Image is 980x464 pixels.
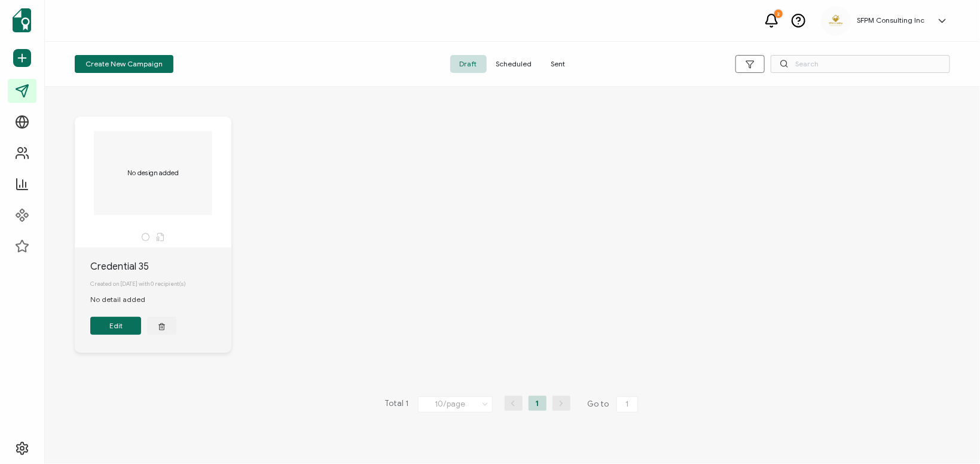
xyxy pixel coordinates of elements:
[75,55,173,73] button: Create New Campaign
[827,13,845,29] img: eb0aa42c-f73e-4ef0-80ee-ea7e709d35d7.png
[418,396,493,413] input: Select
[450,55,487,73] span: Draft
[774,10,783,18] div: 2
[90,294,157,305] div: No detail added
[13,8,31,32] img: sertifier-logomark-colored.svg
[90,274,231,294] div: Created on [DATE] with 0 recipient(s)
[588,396,640,413] span: Go to
[90,260,231,274] div: Credential 35
[86,60,163,68] span: Create New Campaign
[385,396,409,413] span: Total 1
[529,396,547,411] li: 1
[487,55,542,73] span: Scheduled
[771,55,950,73] input: Search
[920,407,980,464] iframe: Chat Widget
[90,317,141,335] button: Edit
[857,16,924,25] h5: SFPM Consulting Inc
[542,55,575,73] span: Sent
